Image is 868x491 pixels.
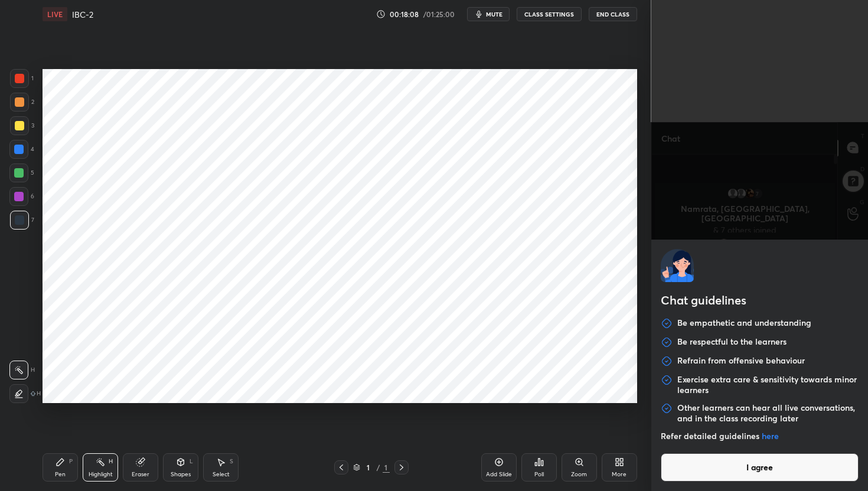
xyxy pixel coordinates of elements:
[43,7,67,21] div: LIVE
[10,211,34,230] div: 7
[72,9,93,20] h4: IBC-2
[190,459,193,464] div: L
[230,459,233,464] div: S
[677,317,811,329] p: Be empathetic and understanding
[55,472,66,477] div: Pen
[486,10,502,18] span: mute
[69,459,73,464] div: P
[762,430,779,441] a: here
[677,402,859,424] p: Other learners can hear all live conversations, and in the class recording later
[589,7,637,21] button: End Class
[677,336,787,348] p: Be respectful to the learners
[171,472,191,477] div: Shapes
[661,431,859,441] p: Refer detailed guidelines
[132,472,149,477] div: Eraser
[31,367,35,373] p: H
[109,459,113,464] div: H
[9,163,34,182] div: 5
[571,472,587,477] div: Zoom
[377,464,380,471] div: /
[213,472,230,477] div: Select
[37,391,41,397] p: H
[383,462,390,473] div: 1
[9,140,34,159] div: 4
[486,472,512,477] div: Add Slide
[363,464,374,471] div: 1
[677,374,859,395] p: Exercise extra care & sensitivity towards minor learners
[661,292,859,312] h2: Chat guidelines
[10,93,34,112] div: 2
[661,453,859,482] button: I agree
[9,187,34,206] div: 6
[534,472,544,477] div: Poll
[10,116,34,135] div: 3
[31,391,35,396] img: shiftIcon.72a6c929.svg
[89,472,113,477] div: Highlight
[517,7,582,21] button: CLASS SETTINGS
[677,355,805,367] p: Refrain from offensive behaviour
[467,7,510,21] button: mute
[10,69,34,88] div: 1
[612,472,626,477] div: More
